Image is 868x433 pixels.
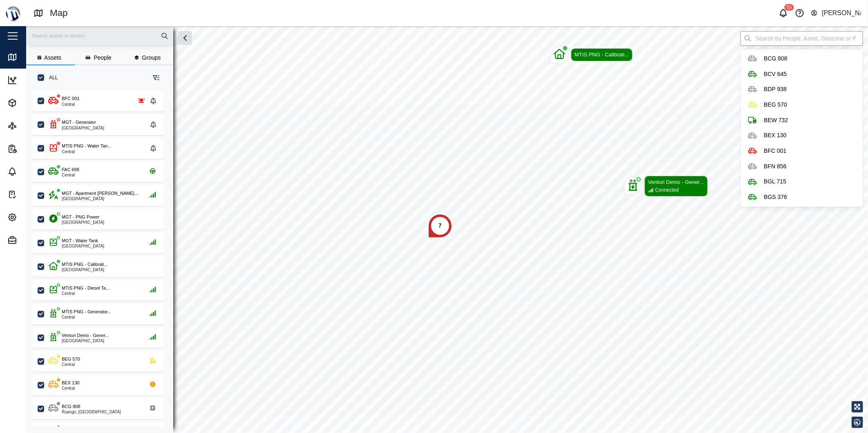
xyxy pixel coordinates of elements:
[764,131,786,140] div: BEX 130
[575,51,629,59] div: MTIS PNG - Calibrati...
[62,173,79,177] div: Central
[62,292,110,296] div: Central
[822,8,861,18] div: [PERSON_NAME]
[62,268,107,272] div: [GEOGRAPHIC_DATA]
[764,147,786,156] div: BFC 001
[62,339,109,343] div: [GEOGRAPHIC_DATA]
[31,30,168,42] input: Search assets or drivers
[764,177,786,186] div: BGL 715
[62,126,104,130] div: [GEOGRAPHIC_DATA]
[142,55,161,60] span: Groups
[62,363,80,367] div: Central
[428,214,452,238] div: Map marker
[438,221,442,230] div: 7
[62,221,104,225] div: [GEOGRAPHIC_DATA]
[21,144,48,153] div: Reports
[26,26,868,433] canvas: Map
[21,167,46,176] div: Alarms
[33,87,173,426] div: grid
[784,4,794,11] div: 50
[44,74,58,81] label: ALL
[764,70,787,79] div: BCV 645
[624,176,708,196] div: Map marker
[62,285,110,292] div: MTIS PNG - Diesel Ta...
[62,190,138,197] div: MGT - Apartment [PERSON_NAME]...
[62,386,79,391] div: Central
[44,55,61,60] span: Assets
[62,261,107,268] div: MTIS PNG - Calibrati...
[764,54,787,63] div: BCG 808
[21,121,40,130] div: Sites
[62,197,138,201] div: [GEOGRAPHIC_DATA]
[62,103,79,107] div: Central
[62,244,104,248] div: [GEOGRAPHIC_DATA]
[62,315,111,319] div: Central
[648,178,704,186] div: Venturi Demo - Gener...
[62,95,79,102] div: BFC 001
[655,186,679,194] div: Connected
[764,162,786,171] div: BFN 856
[62,166,79,173] div: FAC 698
[764,100,787,109] div: BEG 570
[764,116,788,125] div: BEW 732
[62,143,112,150] div: MTIS PNG - Water Tan...
[21,76,56,85] div: Dashboard
[62,332,109,339] div: Venturi Demo - Gener...
[62,237,98,244] div: MGT - Water Tank
[62,214,99,221] div: MGT - PNG Power
[810,7,861,19] button: [PERSON_NAME]
[740,31,863,46] input: Search by People, Asset, Geozone or Place
[21,98,45,107] div: Assets
[94,55,112,60] span: People
[62,403,80,410] div: BCG 808
[550,46,633,64] div: Map marker
[62,356,80,363] div: BEG 570
[764,85,787,94] div: BDP 938
[764,193,787,202] div: BGS 376
[4,4,22,22] img: Main Logo
[62,119,96,126] div: MGT - Generator
[62,410,121,414] div: Ruango, [GEOGRAPHIC_DATA]
[62,308,111,315] div: MTIS PNG - Generator...
[62,379,79,386] div: BEX 130
[62,150,112,154] div: Central
[21,190,43,199] div: Tasks
[21,213,49,222] div: Settings
[21,53,39,62] div: Map
[50,6,68,20] div: Map
[21,236,44,245] div: Admin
